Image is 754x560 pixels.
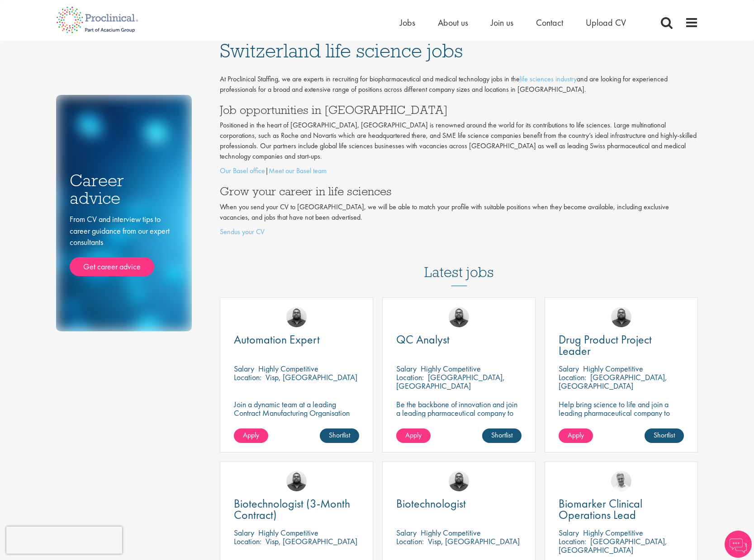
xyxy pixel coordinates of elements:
[520,74,577,84] a: life sciences industry
[286,307,307,327] img: Ashley Bennett
[220,74,698,95] p: At Proclinical Staffing, we are experts in recruiting for biopharmaceutical and medical technolog...
[559,536,667,555] p: [GEOGRAPHIC_DATA], [GEOGRAPHIC_DATA]
[424,242,494,286] h3: Latest jobs
[396,372,424,382] span: Location:
[220,120,698,161] p: Positioned in the heart of [GEOGRAPHIC_DATA], [GEOGRAPHIC_DATA] is renowned around the world for ...
[220,166,698,176] p: |
[6,527,122,554] iframe: reCAPTCHA
[568,430,584,440] span: Apply
[70,257,154,276] a: Get career advice
[645,428,684,443] a: Shortlist
[396,372,505,391] p: [GEOGRAPHIC_DATA], [GEOGRAPHIC_DATA]
[449,307,469,327] img: Ashley Bennett
[559,334,684,357] a: Drug Product Project Leader
[396,332,450,347] span: QC Analyst
[320,428,359,443] a: Shortlist
[559,498,684,521] a: Biomarker Clinical Operations Lead
[559,372,586,382] span: Location:
[559,536,586,546] span: Location:
[243,430,259,440] span: Apply
[482,428,522,443] a: Shortlist
[559,428,593,443] a: Apply
[559,527,579,538] span: Salary
[559,332,652,358] span: Drug Product Project Leader
[421,527,481,538] p: Highly Competitive
[396,363,417,374] span: Salary
[396,334,522,345] a: QC Analyst
[220,202,698,223] p: When you send your CV to [GEOGRAPHIC_DATA], we will be able to match your profile with suitable p...
[220,227,265,236] a: Sendus your CV
[449,471,469,491] img: Ashley Bennett
[266,536,357,546] p: Visp, [GEOGRAPHIC_DATA]
[70,172,178,207] h3: Career advice
[396,527,417,538] span: Salary
[725,531,752,558] img: Chatbot
[234,372,261,382] span: Location:
[258,363,318,374] p: Highly Competitive
[421,363,481,374] p: Highly Competitive
[400,17,415,28] a: Jobs
[220,185,698,197] h3: Grow your career in life sciences
[559,363,579,374] span: Salary
[438,17,468,28] a: About us
[559,372,667,391] p: [GEOGRAPHIC_DATA], [GEOGRAPHIC_DATA]
[234,363,254,374] span: Salary
[234,400,359,443] p: Join a dynamic team at a leading Contract Manufacturing Organisation (CMO) and contribute to grou...
[286,471,307,491] img: Ashley Bennett
[220,166,265,175] a: Our Basel office
[396,498,522,509] a: Biotechnologist
[491,17,513,28] a: Join us
[396,428,431,443] a: Apply
[396,400,522,434] p: Be the backbone of innovation and join a leading pharmaceutical company to help keep life-changin...
[269,166,327,175] a: Meet our Basel team
[234,428,268,443] a: Apply
[234,332,320,347] span: Automation Expert
[258,527,318,538] p: Highly Competitive
[220,38,463,63] span: Switzerland life science jobs
[611,307,631,327] img: Ashley Bennett
[396,536,424,546] span: Location:
[234,498,359,521] a: Biotechnologist (3-Month Contract)
[559,400,684,443] p: Help bring science to life and join a leading pharmaceutical company to play a key role in delive...
[536,17,563,28] a: Contact
[220,104,698,116] h3: Job opportunities in [GEOGRAPHIC_DATA]
[234,536,261,546] span: Location:
[405,430,422,440] span: Apply
[234,334,359,345] a: Automation Expert
[266,372,357,382] p: Visp, [GEOGRAPHIC_DATA]
[559,496,642,522] span: Biomarker Clinical Operations Lead
[234,496,350,522] span: Biotechnologist (3-Month Contract)
[583,363,643,374] p: Highly Competitive
[428,536,520,546] p: Visp, [GEOGRAPHIC_DATA]
[611,471,631,491] img: Joshua Bye
[396,496,466,511] span: Biotechnologist
[583,527,643,538] p: Highly Competitive
[70,213,178,276] div: From CV and interview tips to career guidance from our expert consultants
[234,527,254,538] span: Salary
[586,17,626,28] a: Upload CV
